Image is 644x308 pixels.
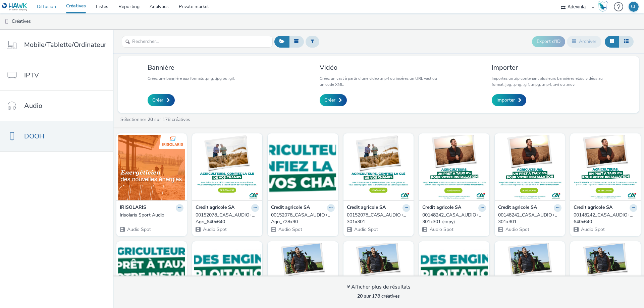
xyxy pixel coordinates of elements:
a: 00152078_CASA_AUDIO+_301x301 [347,212,411,226]
strong: Credit agricole SA [422,204,461,212]
div: 00152078_CASA_AUDIO+_Agri_640x640 [196,212,257,226]
button: Liste [619,36,634,47]
a: Sélectionner sur 178 créatives [120,116,193,123]
strong: Credit agricole SA [347,204,386,212]
a: Hawk Academy [598,1,610,12]
span: Audio Spot [429,226,453,233]
span: Créer [324,97,335,104]
div: 00152078_CASA_AUDIO+_301x301 [347,212,408,226]
img: Irisolaris Sport Audio visual [118,135,185,200]
span: Audio Spot [202,226,227,233]
strong: 20 [148,116,153,123]
div: Afficher plus de résultats [346,283,411,291]
span: Audio Spot [505,226,529,233]
a: Importer [492,94,526,106]
strong: Credit agricole SA [574,204,612,212]
p: Importez un zip contenant plusieurs bannières et/ou vidéos au format .jpg, .png, .gif, .mpg, .mp4... [492,75,609,87]
div: 00152078_CASA_AUDIO+_Agri_728x90 [271,212,332,226]
p: Créez une bannière aux formats .png, .jpg ou .gif. [148,75,235,81]
div: Irisolaris Sport Audio [120,212,181,219]
h3: Importer [492,63,609,72]
div: 00148242_CASA_AUDIO+_301x301 (copy) [422,212,483,226]
button: Grille [605,36,619,47]
img: Hawk Academy [598,1,608,12]
a: Irisolaris Sport Audio [120,212,183,219]
div: 00148242_CASA_AUDIO+_301x301 [498,212,559,226]
span: Importer [496,97,515,104]
span: Mobile/Tablette/Ordinateur [24,40,106,50]
span: Audio Spot [354,226,378,233]
a: 00148242_CASA_AUDIO+_301x301 (copy) [422,212,486,226]
button: Export d'ID [532,36,565,47]
strong: IRISOLARIS [120,204,146,212]
div: 00148242_CASA_AUDIO+_640x640 [574,212,635,226]
a: 00152078_CASA_AUDIO+_Agri_640x640 [196,212,259,226]
img: 00152078_CASA_AUDIO+_Agri_728x90 visual [269,135,336,200]
span: DOOH [24,131,44,141]
a: Créer [320,94,347,106]
h3: Vidéo [320,63,437,72]
strong: Credit agricole SA [498,204,537,212]
div: CL [631,2,637,12]
button: Archiver [567,36,601,47]
a: Créer [148,94,175,106]
a: 00152078_CASA_AUDIO+_Agri_728x90 [271,212,335,226]
img: dooh [3,18,10,25]
a: 00148242_CASA_AUDIO+_640x640 [574,212,637,226]
span: sur 178 créatives [357,293,400,299]
a: 00148242_CASA_AUDIO+_301x301 [498,212,562,226]
img: undefined Logo [2,3,28,11]
span: Audio Spot [126,226,151,233]
span: Audio Spot [278,226,302,233]
strong: 20 [357,293,363,299]
span: IPTV [24,70,39,80]
img: 00148242_CASA_AUDIO+_301x301 visual [496,135,563,200]
p: Créez un vast à partir d'une video .mp4 ou insérez un URL vast ou un code XML. [320,75,437,87]
img: 00152078_CASA_AUDIO+_301x301 visual [345,135,412,200]
strong: Credit agricole SA [196,204,234,212]
span: Audio [24,101,42,111]
input: Rechercher... [122,36,273,48]
img: 00152078_CASA_AUDIO+_Agri_640x640 visual [194,135,261,200]
strong: Credit agricole SA [271,204,310,212]
img: 00148242_CASA_AUDIO+_301x301 (copy) visual [421,135,488,200]
span: Audio Spot [580,226,605,233]
span: Créer [152,97,163,104]
h3: Bannière [148,63,235,72]
img: 00148242_CASA_AUDIO+_640x640 visual [572,135,639,200]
